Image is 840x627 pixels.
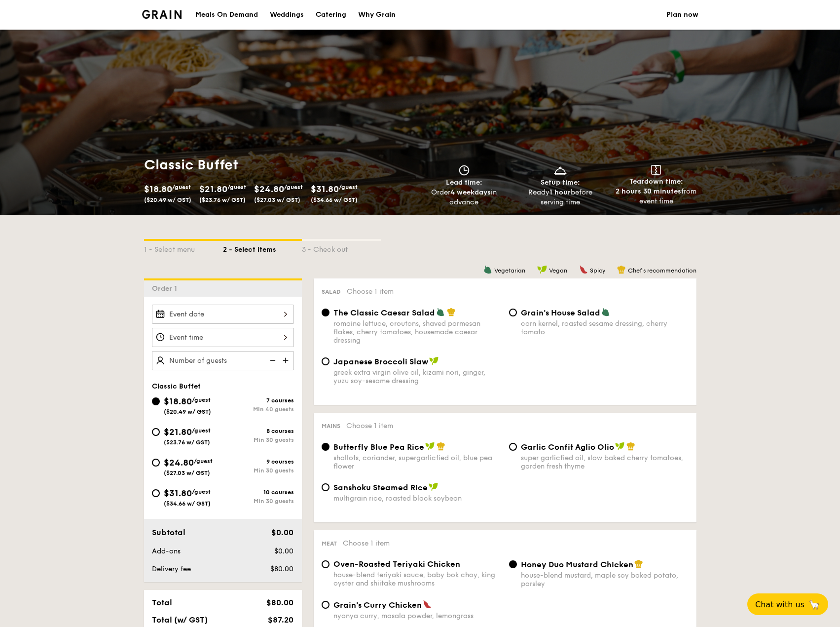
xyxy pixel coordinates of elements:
[223,458,294,465] div: 9 courses
[223,489,294,496] div: 10 courses
[626,442,635,451] img: icon-chef-hat.a58ddaea.svg
[333,319,501,345] div: romaine lettuce, croutons, shaved parmesan flakes, cherry tomatoes, housemade caesar dressing
[144,156,416,174] h1: Classic Buffet
[333,559,460,569] span: Oven-Roasted Teriyaki Chicken
[152,397,160,405] input: $18.80/guest($20.49 w/ GST)7 coursesMin 40 guests
[223,436,294,443] div: Min 30 guests
[172,184,191,191] span: /guest
[199,196,246,203] span: ($23.76 w/ GST)
[194,458,213,465] span: /guest
[447,308,456,316] img: icon-chef-hat.a58ddaea.svg
[322,309,329,316] input: The Classic Caesar Saladromaine lettuce, croutons, shaved parmesan flakes, cherry tomatoes, house...
[333,308,435,317] span: The Classic Caesar Salad
[192,427,211,434] span: /guest
[651,165,661,175] img: icon-teardown.65201eee.svg
[223,498,294,505] div: Min 30 guests
[333,612,501,620] div: nyonya curry, masala powder, lemongrass
[152,528,185,537] span: Subtotal
[333,600,422,610] span: Grain's Curry Chicken
[509,443,517,451] input: Garlic Confit Aglio Oliosuper garlicfied oil, slow baked cherry tomatoes, garden fresh thyme
[347,287,394,296] span: Choose 1 item
[333,454,501,470] div: shallots, coriander, supergarlicfied oil, blue pea flower
[423,600,432,609] img: icon-spicy.37a8142b.svg
[521,454,689,470] div: super garlicfied oil, slow baked cherry tomatoes, garden fresh thyme
[808,599,820,610] span: 🦙
[509,560,517,568] input: Honey Duo Mustard Chickenhouse-blend mustard, maple soy baked potato, parsley
[271,528,293,537] span: $0.00
[322,443,329,451] input: Butterfly Blue Pea Riceshallots, coriander, supergarlicfied oil, blue pea flower
[152,489,160,497] input: $31.80/guest($34.66 w/ GST)10 coursesMin 30 guests
[164,427,192,437] span: $21.80
[192,488,211,495] span: /guest
[144,184,172,195] span: $18.80
[521,308,600,317] span: Grain's House Salad
[616,187,681,196] strong: 2 hours 30 minutes
[142,10,182,19] img: Grain
[268,615,293,625] span: $87.20
[457,165,472,176] img: icon-clock.2db775ea.svg
[311,184,339,195] span: $31.80
[152,382,201,391] span: Classic Buffet
[553,165,568,176] img: icon-dish.430c3a2e.svg
[437,442,445,451] img: icon-chef-hat.a58ddaea.svg
[521,560,633,569] span: Honey Duo Mustard Chicken
[612,187,700,206] div: from event time
[420,188,509,207] div: Order in advance
[152,615,208,625] span: Total (w/ GST)
[254,196,300,203] span: ($27.03 w/ GST)
[152,459,160,467] input: $24.80/guest($27.03 w/ GST)9 coursesMin 30 guests
[322,560,329,568] input: Oven-Roasted Teriyaki Chickenhouse-blend teriyaki sauce, baby bok choy, king oyster and shiitake ...
[164,488,192,499] span: $31.80
[142,10,182,19] a: Logotype
[152,428,160,436] input: $21.80/guest($23.76 w/ GST)8 coursesMin 30 guests
[333,494,501,503] div: multigrain rice, roasted black soybean
[144,241,223,255] div: 1 - Select menu
[541,178,580,187] span: Setup time:
[549,188,571,196] strong: 1 hour
[634,559,643,568] img: icon-chef-hat.a58ddaea.svg
[223,397,294,404] div: 7 courses
[521,442,614,452] span: Garlic Confit Aglio Olio
[223,467,294,474] div: Min 30 guests
[322,540,337,547] span: Meat
[755,600,804,609] span: Chat with us
[322,423,340,430] span: Mains
[274,547,293,555] span: $0.00
[270,565,293,573] span: $80.00
[333,483,428,492] span: Sanshoku Steamed Rice
[152,305,294,324] input: Event date
[192,396,211,403] span: /guest
[322,357,329,365] input: Japanese Broccoli Slawgreek extra virgin olive oil, kizami nori, ginger, yuzu soy-sesame dressing
[617,265,626,274] img: icon-chef-hat.a58ddaea.svg
[302,241,381,255] div: 3 - Check out
[333,442,424,452] span: Butterfly Blue Pea Rice
[579,265,588,274] img: icon-spicy.37a8142b.svg
[227,184,246,191] span: /guest
[747,593,828,615] button: Chat with us🦙
[549,267,567,274] span: Vegan
[601,308,610,316] img: icon-vegetarian.fe4039eb.svg
[429,482,438,491] img: icon-vegan.f8ff3823.svg
[537,265,547,274] img: icon-vegan.f8ff3823.svg
[425,442,435,451] img: icon-vegan.f8ff3823.svg
[152,328,294,347] input: Event time
[343,539,390,548] span: Choose 1 item
[144,196,191,203] span: ($20.49 w/ GST)
[223,241,302,255] div: 2 - Select items
[223,406,294,413] div: Min 40 guests
[164,500,211,507] span: ($34.66 w/ GST)
[521,571,689,588] div: house-blend mustard, maple soy baked potato, parsley
[333,368,501,385] div: greek extra virgin olive oil, kizami nori, ginger, yuzu soy-sesame dressing
[629,177,683,186] span: Teardown time:
[164,457,194,468] span: $24.80
[264,351,279,370] img: icon-reduce.1d2dbef1.svg
[339,184,358,191] span: /guest
[254,184,284,195] span: $24.80
[483,265,492,274] img: icon-vegetarian.fe4039eb.svg
[436,308,445,316] img: icon-vegetarian.fe4039eb.svg
[152,598,172,607] span: Total
[199,184,227,195] span: $21.80
[450,188,491,196] strong: 4 weekdays
[322,601,329,609] input: Grain's Curry Chickennyonya curry, masala powder, lemongrass
[164,470,210,476] span: ($27.03 w/ GST)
